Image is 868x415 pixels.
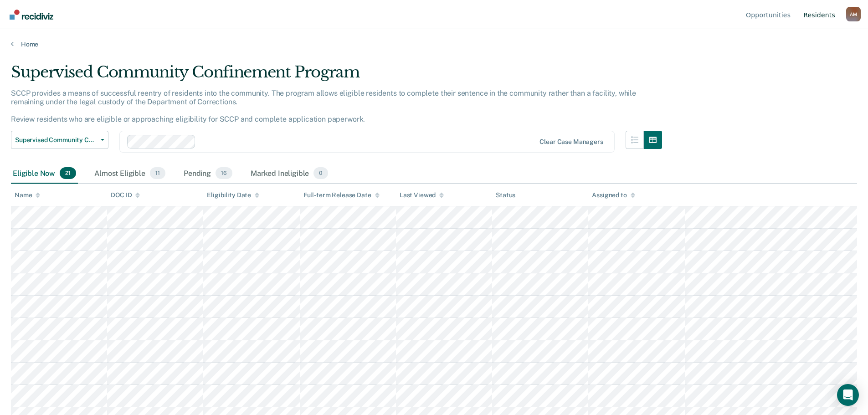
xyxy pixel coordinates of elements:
[846,7,861,21] div: A M
[837,384,859,406] div: Open Intercom Messenger
[11,131,108,149] button: Supervised Community Confinement Program
[592,191,635,199] div: Assigned to
[111,191,140,199] div: DOC ID
[150,167,165,179] span: 11
[92,164,167,184] div: Almost Eligible11
[182,164,234,184] div: Pending16
[15,136,97,144] span: Supervised Community Confinement Program
[11,40,857,48] a: Home
[313,167,328,179] span: 0
[303,191,380,199] div: Full-term Release Date
[60,167,76,179] span: 21
[539,138,603,146] div: Clear case managers
[249,164,330,184] div: Marked Ineligible0
[216,167,232,179] span: 16
[10,10,53,20] img: Recidiviz
[496,191,515,199] div: Status
[15,191,40,199] div: Name
[400,191,444,199] div: Last Viewed
[846,7,861,21] button: Profile dropdown button
[207,191,259,199] div: Eligibility Date
[11,89,636,124] p: SCCP provides a means of successful reentry of residents into the community. The program allows e...
[11,63,662,89] div: Supervised Community Confinement Program
[11,164,78,184] div: Eligible Now21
